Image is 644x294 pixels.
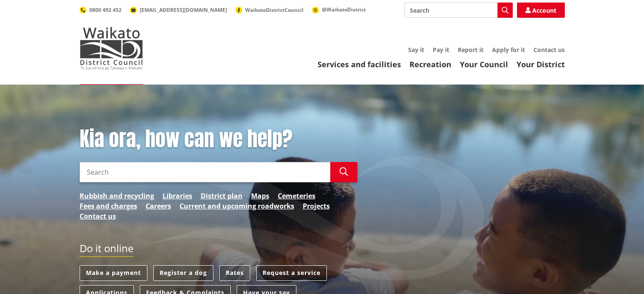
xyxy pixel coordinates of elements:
a: Report it [458,46,484,54]
a: Rates [219,265,250,281]
a: Request a service [256,265,327,281]
a: Projects [303,201,330,211]
a: 0800 492 452 [80,6,122,14]
a: Current and upcoming roadworks [180,201,294,211]
a: Contact us [80,211,116,221]
input: Search input [404,3,513,18]
img: Waikato District Council - Te Kaunihera aa Takiwaa o Waikato [80,27,143,69]
a: Recreation [409,59,451,69]
a: Libraries [163,191,192,201]
a: Careers [146,201,171,211]
span: WaikatoDistrictCouncil [245,6,304,14]
a: Your District [517,59,565,69]
h2: Do it online [80,242,133,257]
a: Rubbish and recycling [80,191,154,201]
a: [EMAIL_ADDRESS][DOMAIN_NAME] [130,6,227,14]
a: Account [517,3,565,18]
a: Cemeteries [278,191,315,201]
a: WaikatoDistrictCouncil [235,6,304,14]
a: Say it [408,46,424,54]
a: Register a dog [153,265,213,281]
a: Maps [251,191,269,201]
span: @WaikatoDistrict [322,6,366,13]
a: Apply for it [492,46,525,54]
input: Search input [80,162,330,182]
a: @WaikatoDistrict [312,6,366,13]
a: Make a payment [80,265,147,281]
h1: Kia ora, how can we help? [80,127,357,151]
span: 0800 492 452 [89,6,122,14]
a: Pay it [433,46,449,54]
a: Your Council [460,59,508,69]
a: Fees and charges [80,201,137,211]
a: Services and facilities [318,59,401,69]
span: [EMAIL_ADDRESS][DOMAIN_NAME] [140,6,227,14]
a: Contact us [533,46,565,54]
a: District plan [201,191,243,201]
